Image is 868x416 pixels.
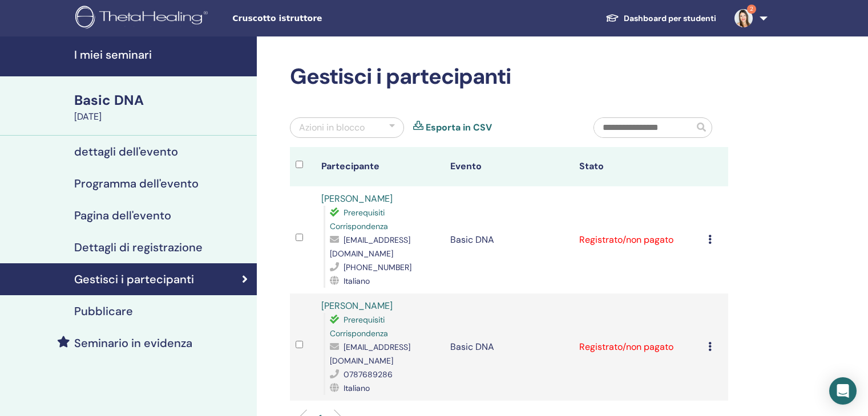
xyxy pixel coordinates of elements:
a: [PERSON_NAME] [321,300,393,312]
th: Stato [574,147,703,186]
h2: Gestisci i partecipanti [290,64,728,90]
h4: dettagli dell'evento [74,145,178,158]
span: 0787689286 [344,369,393,380]
span: [EMAIL_ADDRESS][DOMAIN_NAME] [330,342,410,366]
td: Basic DNA [445,293,574,401]
h4: Gestisci i partecipanti [74,272,194,286]
a: [PERSON_NAME] [321,193,393,205]
th: Evento [445,147,574,186]
div: Azioni in blocco [299,121,365,134]
div: Basic DNA [74,91,250,110]
img: logo.png [75,6,212,31]
h4: Dettagli di registrazione [74,240,203,254]
span: [EMAIL_ADDRESS][DOMAIN_NAME] [330,235,410,259]
span: Prerequisiti Corrispondenza [330,315,388,338]
h4: Programma dell'evento [74,177,199,190]
img: graduation-cap-white.svg [605,13,619,23]
div: Open Intercom Messenger [829,377,857,405]
h4: Seminario in evidenza [74,336,192,350]
h4: Pagina dell'evento [74,209,171,222]
span: [PHONE_NUMBER] [344,262,411,272]
span: Italiano [344,383,370,393]
td: Basic DNA [445,186,574,293]
span: Cruscotto istruttore [232,13,403,25]
a: Dashboard per studenti [596,8,725,29]
div: [DATE] [74,110,250,124]
img: default.jpg [734,9,753,27]
span: Italiano [344,276,370,286]
h4: I miei seminari [74,48,250,62]
h4: Pubblicare [74,304,133,318]
a: Basic DNA[DATE] [67,91,257,124]
th: Partecipante [316,147,445,186]
span: 2 [747,5,756,14]
span: Prerequisiti Corrispondenza [330,207,388,231]
a: Esporta in CSV [426,121,492,134]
